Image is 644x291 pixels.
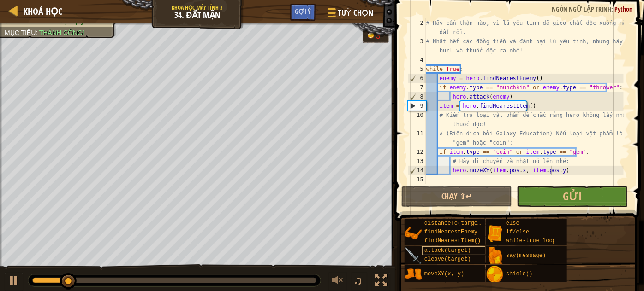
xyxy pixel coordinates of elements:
div: 13 [408,157,426,166]
span: if/else [506,229,529,235]
a: Khoá học [18,5,62,17]
span: Tuỳ chọn [338,7,373,19]
span: : [611,5,614,13]
div: 14 [408,166,426,175]
span: else [506,220,519,227]
span: Ngôn ngữ lập trình [552,5,611,13]
button: Chạy ⇧↵ [401,186,512,207]
div: 12 [408,147,426,157]
span: Mục tiêu [5,29,36,36]
img: portrait.png [486,266,504,283]
button: Tùy chỉnh âm lượng [328,272,347,291]
button: Tuỳ chọn [320,4,379,25]
button: ♫ [352,272,367,291]
span: distanceTo(target) [424,220,484,227]
img: portrait.png [486,225,504,242]
span: shield() [506,271,533,277]
div: 11 [408,129,426,147]
img: portrait.png [405,266,422,283]
span: attack(target) [424,247,471,254]
div: 3 [376,31,385,41]
div: 15 [408,175,426,184]
span: Gửi [563,189,582,204]
button: Bật tắt chế độ toàn màn hình [372,272,390,291]
div: 2 [408,18,426,37]
span: ♫ [353,274,363,287]
button: Ctrl + P: Play [5,272,23,291]
span: Gợi ý [295,7,311,16]
span: moveXY(x, y) [424,271,464,277]
span: : [36,29,39,36]
img: portrait.png [486,247,504,265]
span: while-true loop [506,238,556,244]
div: Team 'humans' has 3 gold. [363,29,389,43]
div: 5 [408,64,426,74]
span: findNearestEnemy() [424,229,484,235]
span: Thành công! [39,29,84,36]
div: 6 [408,74,426,83]
span: Khoá học [23,5,62,17]
div: 10 [408,111,426,129]
div: 7 [408,83,426,92]
span: say(message) [506,252,546,259]
span: Python [614,5,632,13]
span: findNearestItem() [424,238,481,244]
div: 4 [408,55,426,64]
div: 3 [408,37,426,55]
div: 8 [408,92,426,101]
div: 9 [408,101,426,111]
img: portrait.png [405,247,422,265]
button: Gửi [517,186,627,207]
img: portrait.png [405,225,422,242]
span: cleave(target) [424,256,471,262]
